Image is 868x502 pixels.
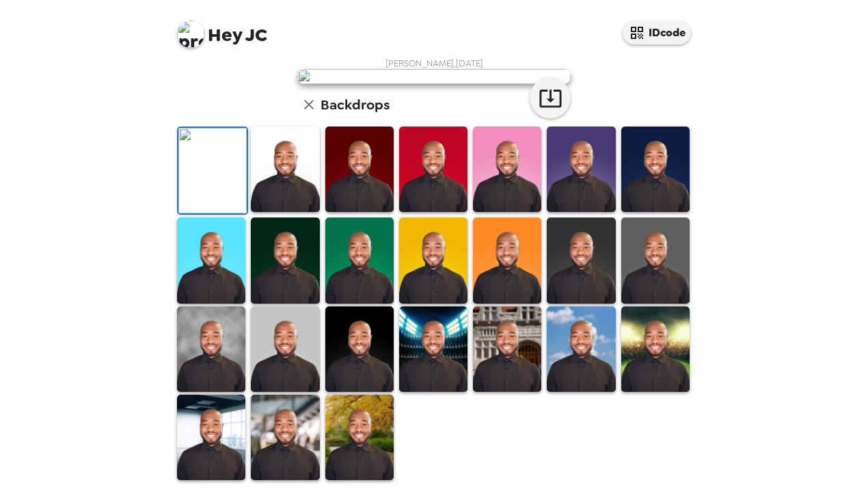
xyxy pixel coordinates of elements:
[321,94,390,116] h6: Backdrops
[178,128,247,213] img: Original
[208,23,242,47] span: Hey
[385,57,483,69] span: [PERSON_NAME] , [DATE]
[297,69,571,84] img: user
[177,14,267,44] span: JC
[177,21,204,48] img: profile pic
[623,21,691,44] button: IDcode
